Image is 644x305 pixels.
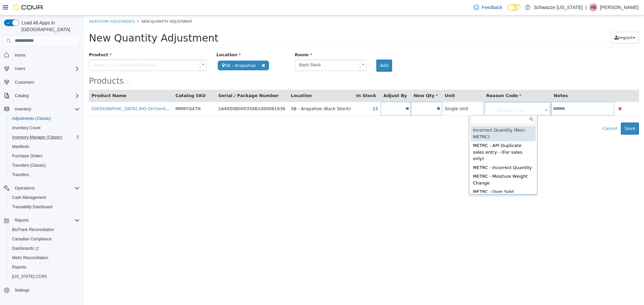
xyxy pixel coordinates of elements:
[12,78,37,86] a: Customers
[9,203,55,211] a: Traceabilty Dashboard
[7,133,83,142] button: Inventory Manager (Classic)
[1,183,83,193] button: Operations
[387,148,452,157] div: METRC - Incorrect Quantity
[12,163,46,168] span: Transfers (Classic)
[9,161,48,169] a: Transfers (Classic)
[12,286,80,294] span: Settings
[1,77,83,87] button: Customers
[9,273,80,281] span: Washington CCRS
[15,288,29,293] span: Settings
[12,286,32,294] a: Settings
[7,142,83,151] button: Manifests
[12,116,51,121] span: Adjustments (Classic)
[9,254,51,262] a: Metrc Reconciliation
[12,51,28,59] a: Home
[12,204,52,210] span: Traceabilty Dashboard
[9,194,80,202] span: Cash Management
[9,124,43,132] a: Inventory Count
[12,227,54,232] span: BioTrack Reconciliation
[9,152,45,160] a: Purchase Orders
[15,53,25,58] span: Home
[9,263,80,271] span: Reports
[9,273,50,281] a: [US_STATE] CCRS
[15,93,29,98] span: Catalog
[12,65,80,73] span: Users
[7,161,83,170] button: Transfers (Classic)
[7,262,83,272] button: Reports
[7,225,83,234] button: BioTrack Reconciliation
[9,254,80,262] span: Metrc Reconciliation
[387,157,452,172] div: METRC - Moisture Weight Change
[12,92,31,100] button: Catalog
[12,125,41,131] span: Inventory Count
[12,78,80,86] span: Customers
[9,226,80,234] span: BioTrack Reconciliation
[9,244,42,252] a: Dashboards
[534,3,583,11] p: Schwazze [US_STATE]
[12,51,80,59] span: Home
[12,172,29,177] span: Transfers
[7,234,83,244] button: Canadian Compliance
[9,124,80,132] span: Inventory Count
[15,66,25,71] span: Users
[12,264,26,270] span: Reports
[7,114,83,123] button: Adjustments (Classic)
[507,4,522,11] input: Dark Mode
[15,106,31,112] span: Inventory
[7,272,83,281] button: [US_STATE] CCRS
[7,151,83,161] button: Purchase Orders
[591,3,596,11] span: AB
[9,115,54,123] a: Adjustments (Classic)
[9,171,80,179] span: Transfers
[1,64,83,73] button: Users
[589,3,597,11] div: Antonio Brooks
[12,184,80,192] span: Operations
[12,144,29,149] span: Manifests
[15,80,34,85] span: Customers
[9,235,54,243] a: Canadian Compliance
[12,236,52,242] span: Canadian Compliance
[9,171,32,179] a: Transfers
[9,194,49,202] a: Cash Management
[1,285,83,295] button: Settings
[9,115,80,123] span: Adjustments (Classic)
[12,216,32,224] button: Reports
[7,244,83,253] a: Dashboards
[9,203,80,211] span: Traceabilty Dashboard
[12,184,37,192] button: Operations
[7,253,83,262] button: Metrc Reconciliation
[9,133,65,141] a: Inventory Manager (Classic)
[9,161,80,169] span: Transfers (Classic)
[387,126,452,148] div: METRC - API Duplicate sales entry - (For sales only)
[15,185,35,191] span: Operations
[19,19,80,33] span: Load All Apps in [GEOGRAPHIC_DATA]
[471,1,505,14] a: Feedback
[12,65,28,73] button: Users
[15,218,29,223] span: Reports
[12,274,47,279] span: [US_STATE] CCRS
[1,91,83,100] button: Catalog
[7,123,83,133] button: Inventory Count
[12,216,80,224] span: Reports
[9,235,80,243] span: Canadian Compliance
[9,152,80,160] span: Purchase Orders
[13,4,44,11] img: Cova
[1,216,83,225] button: Reports
[12,246,39,251] span: Dashboards
[387,110,452,126] div: Incorrect Quantity (Non-METRC)
[12,92,80,100] span: Catalog
[7,202,83,212] button: Traceabilty Dashboard
[9,226,57,234] a: BioTrack Reconciliation
[12,153,43,159] span: Purchase Orders
[12,105,34,113] button: Inventory
[1,104,83,114] button: Inventory
[7,193,83,202] button: Cash Management
[387,172,452,181] div: METRC - Over Sold
[1,50,83,60] button: Home
[600,3,639,11] p: [PERSON_NAME]
[12,105,80,113] span: Inventory
[12,135,62,140] span: Inventory Manager (Classic)
[7,170,83,179] button: Transfers
[9,263,29,271] a: Reports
